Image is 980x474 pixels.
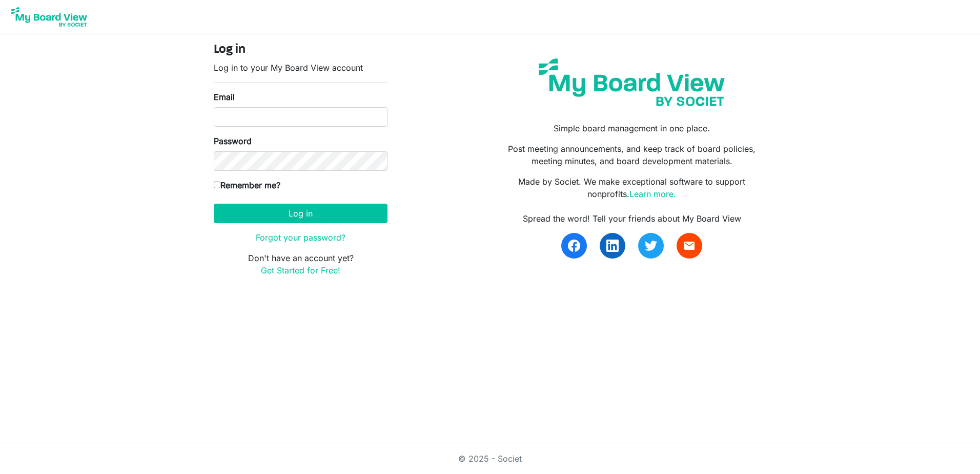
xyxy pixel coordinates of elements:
[498,122,766,134] p: Simple board management in one place.
[606,240,619,252] img: linkedin.svg
[256,232,345,243] a: Forgot your password?
[8,4,90,30] img: My Board View Logo
[214,179,280,191] label: Remember me?
[645,240,657,252] img: twitter.svg
[629,189,676,199] a: Learn more.
[498,143,766,167] p: Post meeting announcements, and keep track of board policies, meeting minutes, and board developm...
[214,135,252,147] label: Password
[568,240,580,252] img: facebook.svg
[214,43,387,57] h4: Log in
[498,175,766,200] p: Made by Societ. We make exceptional software to support nonprofits.
[214,204,387,223] button: Log in
[214,182,220,188] input: Remember me?
[498,212,766,225] div: Spread the word! Tell your friends about My Board View
[214,252,387,276] p: Don't have an account yet?
[214,62,387,74] p: Log in to your My Board View account
[531,51,732,114] img: my-board-view-societ.svg
[261,265,340,275] a: Get Started for Free!
[677,233,702,259] a: email
[683,240,696,252] span: email
[458,453,522,464] a: © 2025 - Societ
[214,91,235,103] label: Email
